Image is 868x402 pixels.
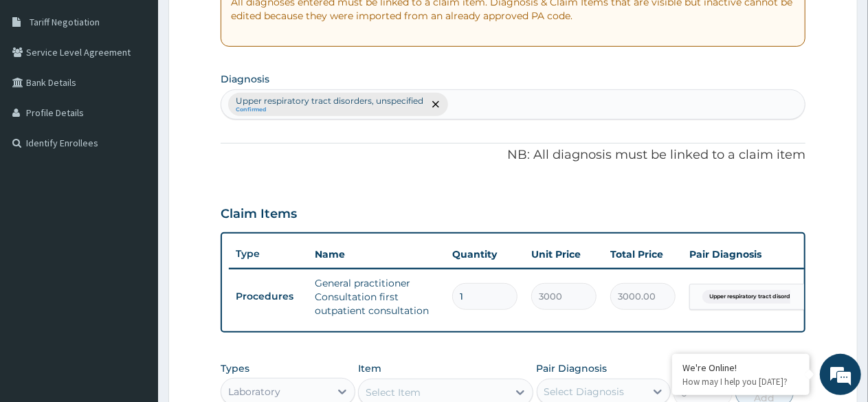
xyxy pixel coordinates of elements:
th: Total Price [603,241,682,268]
span: We're online! [80,116,190,255]
div: Chat with us now [71,77,231,95]
textarea: Type your message and hit 'Enter' [7,261,262,309]
th: Type [229,241,308,267]
th: Name [308,241,445,268]
th: Unit Price [524,241,603,268]
span: remove selection option [430,98,442,111]
p: How may I help you today? [682,376,799,388]
label: Types [221,363,249,375]
div: We're Online! [682,361,799,374]
td: General practitioner Consultation first outpatient consultation [308,269,445,324]
th: Quantity [445,241,524,268]
label: Diagnosis [221,72,269,86]
span: Tariff Negotiation [30,16,100,28]
small: Confirmed [236,107,423,113]
label: Item [358,361,381,375]
h3: Claim Items [221,207,297,222]
div: Minimize live chat window [225,7,258,40]
p: NB: All diagnosis must be linked to a claim item [221,146,805,164]
div: Select Diagnosis [544,385,625,399]
div: Select Item [366,386,421,399]
img: d_794563401_company_1708531726252_794563401 [25,69,56,103]
label: Pair Diagnosis [537,361,608,375]
p: Upper respiratory tract disorders, unspecified [236,96,423,107]
span: Upper respiratory tract disord... [702,290,801,304]
th: Pair Diagnosis [682,241,834,268]
td: Procedures [229,284,308,309]
div: Laboratory [228,385,280,399]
